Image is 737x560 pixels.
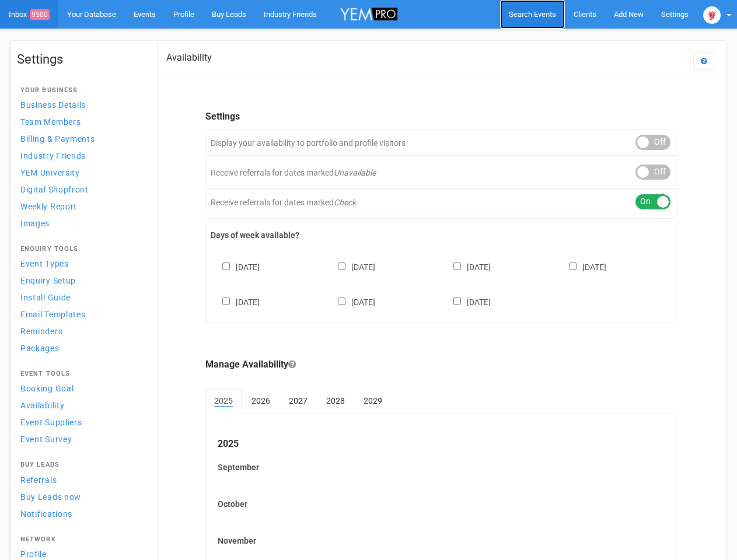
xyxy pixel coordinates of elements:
a: Digital Shopfront [17,181,145,197]
a: 2027 [280,389,316,412]
h4: Your Business [20,87,142,94]
legend: Manage Availability [205,358,678,372]
a: Booking Goal [17,380,145,396]
span: Images [20,219,50,228]
a: Images [17,215,145,231]
label: [DATE] [442,260,491,273]
a: Event Types [17,256,145,271]
em: Unavailable [334,168,376,177]
a: Install Guide [17,289,145,305]
div: Receive referrals for dates marked [205,159,678,185]
label: October [218,498,666,510]
label: [DATE] [557,260,606,273]
label: [DATE] [326,260,375,273]
label: [DATE] [211,295,260,308]
label: November [218,535,666,547]
a: Email Templates [17,306,145,322]
span: Weekly Report [20,202,77,211]
span: Availability [20,401,64,410]
span: Team Members [20,117,81,127]
input: [DATE] [222,297,230,305]
h4: Buy Leads [20,461,142,468]
input: [DATE] [222,262,230,270]
a: Industry Friends [17,148,145,163]
span: Event Survey [20,435,72,444]
span: Billing & Payments [20,134,95,143]
h2: Availability [166,52,212,63]
span: Notifications [20,509,72,519]
a: 2029 [355,389,391,412]
legend: 2025 [218,437,666,451]
span: Event Types [20,259,69,268]
span: Digital Shopfront [20,185,89,194]
span: Search Events [509,10,556,19]
h4: Event Tools [20,370,142,377]
div: Receive referrals for dates marked [205,188,678,215]
label: September [218,461,666,473]
div: Display your availability to portfolio and profile visitors [205,129,678,156]
span: Enquiry Setup [20,276,76,285]
span: Email Templates [20,310,86,319]
a: 2025 [205,389,242,414]
img: open-uri20250107-2-1pbi2ie [703,6,721,24]
input: [DATE] [338,297,345,305]
a: Buy Leads now [17,489,145,505]
h4: Network [20,536,142,543]
a: Event Survey [17,431,145,447]
a: YEM University [17,164,145,180]
h4: Enquiry Tools [20,246,142,253]
a: Business Details [17,97,145,113]
label: [DATE] [211,260,260,273]
legend: Settings [205,110,678,124]
span: Clients [574,10,596,19]
input: [DATE] [338,262,345,270]
a: Billing & Payments [17,131,145,146]
span: Add New [614,10,644,19]
span: YEM University [20,168,80,177]
a: Notifications [17,506,145,521]
span: Reminders [20,327,62,336]
a: Packages [17,340,145,356]
a: Enquiry Setup [17,272,145,288]
a: Reminders [17,323,145,339]
a: Event Suppliers [17,414,145,430]
span: Booking Goal [20,384,74,393]
a: 2028 [317,389,354,412]
input: [DATE] [453,262,461,270]
label: [DATE] [442,295,491,308]
h1: Settings [17,52,145,66]
a: Availability [17,397,145,413]
a: Weekly Report [17,198,145,214]
a: Referrals [17,472,145,488]
label: [DATE] [326,295,375,308]
span: Install Guide [20,293,71,302]
input: [DATE] [569,262,577,270]
input: [DATE] [453,297,461,305]
span: Business Details [20,100,86,110]
a: 2026 [243,389,279,412]
span: Packages [20,344,60,353]
em: Check [334,198,356,207]
span: 9500 [30,9,50,20]
span: Event Suppliers [20,418,82,427]
label: Days of week available? [211,229,673,241]
a: Team Members [17,114,145,129]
